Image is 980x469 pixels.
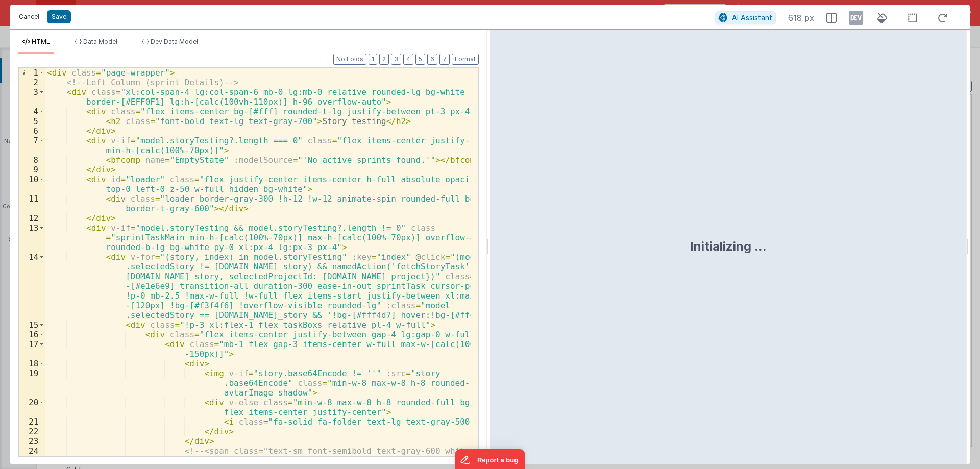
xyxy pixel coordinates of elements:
span: Dev Data Model [151,38,198,45]
div: 6 [19,126,45,136]
button: 4 [403,54,413,65]
div: 13 [19,223,45,252]
button: 1 [369,54,377,65]
div: 19 [19,368,45,398]
div: 20 [19,398,45,417]
button: Save [47,10,71,23]
span: Data Model [83,38,117,45]
div: 17 [19,339,45,359]
div: 24 [19,446,45,465]
div: 8 [19,155,45,165]
div: 1 [19,68,45,78]
button: 7 [439,54,450,65]
div: 4 [19,107,45,116]
button: AI Assistant [715,11,776,24]
div: 11 [19,194,45,213]
button: 6 [427,54,437,65]
div: 2 [19,78,45,87]
button: No Folds [333,54,366,65]
div: 16 [19,330,45,339]
div: 9 [19,165,45,175]
div: 7 [19,136,45,155]
div: Initializing ... [690,238,767,255]
div: 12 [19,213,45,223]
div: 23 [19,436,45,446]
div: 22 [19,427,45,436]
div: 21 [19,417,45,427]
span: 618 px [788,12,814,24]
div: 10 [19,175,45,194]
div: 18 [19,359,45,368]
div: 14 [19,252,45,320]
button: Cancel [14,10,44,24]
button: 3 [391,54,401,65]
button: Format [452,54,479,65]
span: HTML [32,38,50,45]
span: AI Assistant [732,13,772,22]
div: 3 [19,87,45,107]
button: 5 [415,54,425,65]
button: 2 [379,54,389,65]
div: 5 [19,116,45,126]
div: 15 [19,320,45,330]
